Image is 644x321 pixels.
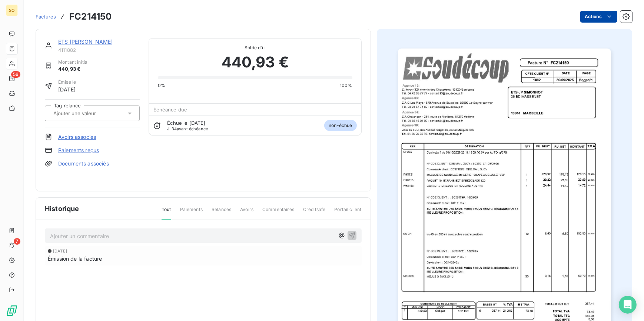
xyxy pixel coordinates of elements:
[14,238,20,245] span: 7
[11,71,20,78] span: 56
[324,120,356,131] span: non-échue
[58,79,76,86] span: Émise le
[212,206,231,219] span: Relances
[53,249,67,253] span: [DATE]
[48,255,102,263] span: Émission de la facture
[334,206,361,219] span: Portail client
[158,82,165,89] span: 0%
[69,10,112,23] h3: FC214150
[222,51,289,73] span: 440,93 €
[58,66,89,73] span: 440,93 €
[262,206,294,219] span: Commentaires
[58,86,76,93] span: [DATE]
[58,47,140,53] span: 4111882
[180,206,203,219] span: Paiements
[36,13,56,20] a: Factures
[162,206,171,220] span: Tout
[36,14,56,20] span: Factures
[45,204,79,214] span: Historique
[167,120,205,126] span: Échue le [DATE]
[167,126,177,131] span: J-34
[167,127,208,131] span: avant échéance
[6,305,18,317] img: Logo LeanPay
[58,160,109,167] a: Documents associés
[58,147,99,154] a: Paiements reçus
[619,296,637,314] div: Open Intercom Messenger
[58,59,89,66] span: Montant initial
[6,4,18,16] div: SO
[158,44,352,51] span: Solde dû :
[340,82,352,89] span: 100%
[240,206,253,219] span: Avoirs
[58,133,96,141] a: Avoirs associés
[58,39,113,45] a: ETS [PERSON_NAME]
[53,110,127,117] input: Ajouter une valeur
[153,107,187,113] span: Échéance due
[580,11,617,23] button: Actions
[303,206,326,219] span: Creditsafe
